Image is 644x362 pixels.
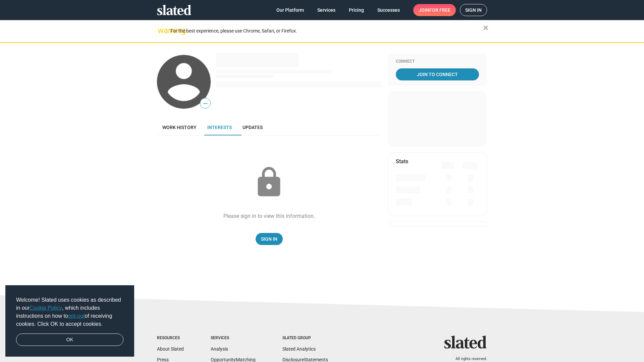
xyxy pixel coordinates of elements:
span: Pricing [349,4,364,16]
div: Services [211,336,256,341]
a: Cookie Policy [30,305,62,311]
span: Interests [207,125,232,130]
a: dismiss cookie message [16,334,123,346]
span: Work history [162,125,197,130]
a: Pricing [343,4,369,16]
span: Join To Connect [397,68,478,80]
div: Slated Group [282,336,328,341]
a: Joinfor free [413,4,456,16]
a: Our Platform [271,4,309,16]
span: — [200,99,210,108]
div: Connect [396,59,479,64]
a: Analysis [211,346,228,352]
span: for free [429,4,450,16]
mat-icon: warning [158,26,166,35]
span: Sign In [261,233,277,245]
a: Interests [202,119,237,135]
a: Slated Analytics [282,346,316,352]
span: Services [317,4,335,16]
a: Successes [372,4,405,16]
div: Resources [157,336,184,341]
mat-card-title: Stats [396,158,408,165]
a: Sign in [460,4,487,16]
mat-icon: close [482,24,490,32]
a: About Slated [157,346,184,352]
a: Join To Connect [396,68,479,80]
mat-icon: lock [252,166,286,199]
span: Join [419,4,450,16]
span: Successes [377,4,400,16]
a: opt-out [68,313,85,319]
a: Updates [237,119,268,135]
span: Our Platform [276,4,304,16]
span: Sign in [465,4,482,16]
a: Sign In [256,233,283,245]
a: Services [312,4,341,16]
a: Work history [157,119,202,135]
div: For the best experience, please use Chrome, Safari, or Firefox. [170,26,483,36]
span: Updates [243,125,263,130]
div: cookieconsent [5,285,134,357]
div: Please sign in to view this information. [223,213,315,220]
span: Welcome! Slated uses cookies as described in our , which includes instructions on how to of recei... [16,296,123,328]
